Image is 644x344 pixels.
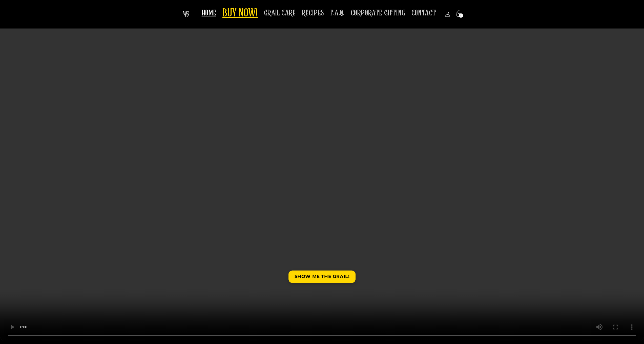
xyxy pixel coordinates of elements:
span: CONTACT [411,8,436,18]
span: RECIPES [302,8,324,18]
img: The Whiskey Grail [183,11,189,17]
a: CORPORATE GIFTING [348,5,408,21]
a: GRAIL CARE [261,5,299,21]
a: RECIPES [299,5,327,21]
span: CORPORATE GIFTING [351,8,405,18]
a: CONTACT [408,5,439,21]
a: F.A.Q. [327,5,348,21]
span: HOME [202,8,216,18]
a: BUY NOW! [219,4,261,24]
span: BUY NOW! [222,7,258,20]
span: 1 [460,13,461,18]
a: HOME [199,5,219,21]
a: SHOW ME THE GRAIL! [288,270,356,283]
span: GRAIL CARE [264,8,296,18]
span: F.A.Q. [330,8,345,18]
